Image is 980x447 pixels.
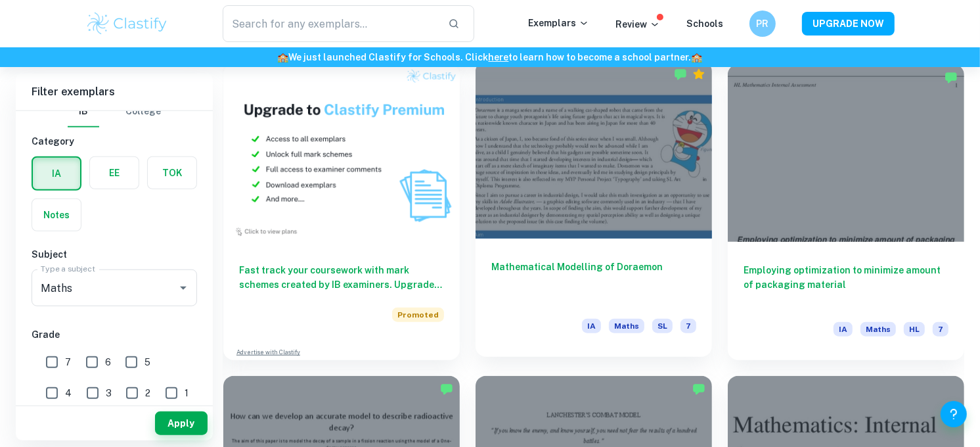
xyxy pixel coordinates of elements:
img: Marked [692,383,705,396]
button: UPGRADE NOW [802,12,895,35]
a: Schools [686,18,723,29]
span: 3 [106,386,112,400]
button: Help and Feedback [941,401,967,427]
h6: Category [32,134,197,149]
input: Search for any exemplars... [223,5,437,42]
h6: Subject [32,247,197,262]
img: Marked [674,68,687,81]
h6: Employing optimization to minimize amount of packaging material [744,263,948,306]
img: Thumbnail [223,64,460,242]
h6: Fast track your coursework with mark schemes created by IB examiners. Upgrade now [239,263,444,292]
h6: Grade [32,327,197,342]
div: Premium [692,68,705,81]
span: 2 [145,386,150,400]
span: SL [652,319,673,333]
label: Type a subject [41,264,95,275]
span: Maths [609,319,644,333]
h6: We just launched Clastify for Schools. Click to learn how to become a school partner. [3,50,977,64]
span: IA [834,322,853,337]
p: Review [615,17,660,32]
span: 6 [105,355,111,369]
a: here [489,52,509,62]
span: IA [582,319,601,333]
img: Marked [440,383,453,396]
span: 7 [933,322,948,337]
h6: Mathematical Modelling of Doraemon [491,260,696,303]
div: Filter type choice [68,96,161,128]
h6: Filter exemplars [16,74,213,110]
span: 1 [185,386,189,400]
span: 7 [65,355,71,369]
span: 4 [65,386,72,400]
span: 5 [145,355,150,369]
button: Notes [32,199,81,231]
button: PR [749,11,776,37]
p: Exemplars [528,16,589,30]
button: College [125,96,161,128]
button: TOK [148,157,196,189]
span: 🏫 [278,52,289,62]
button: EE [90,157,139,189]
span: Maths [860,322,896,337]
h6: PR [755,16,770,31]
button: Open [174,279,192,297]
img: Clastify logo [85,11,169,37]
button: IB [68,96,99,128]
span: Promoted [392,308,444,322]
span: 🏫 [692,52,703,62]
img: Marked [945,71,958,84]
span: HL [904,322,925,337]
a: Employing optimization to minimize amount of packaging materialIAMathsHL7 [728,64,964,360]
a: Advertise with Clastify [236,348,300,357]
button: IA [33,158,80,189]
span: 7 [680,319,696,333]
a: Mathematical Modelling of DoraemonIAMathsSL7 [476,64,712,360]
button: Apply [155,412,208,435]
